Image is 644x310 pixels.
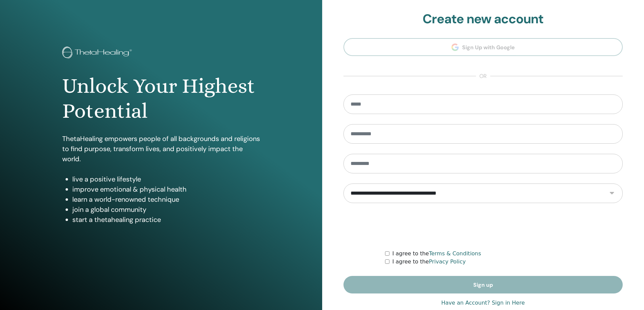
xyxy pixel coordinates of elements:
[72,215,260,225] li: start a thetahealing practice
[62,134,260,164] p: ThetaHealing empowers people of all backgrounds and religions to find purpose, transform lives, a...
[72,184,260,194] li: improve emotional & physical health
[392,258,466,266] label: I agree to the
[72,204,260,215] li: join a global community
[72,194,260,204] li: learn a world-renowned technique
[62,74,260,124] h1: Unlock Your Highest Potential
[476,72,490,80] span: or
[429,250,481,257] a: Terms & Conditions
[392,250,481,258] label: I agree to the
[432,213,534,239] iframe: reCAPTCHA
[343,11,623,27] h2: Create new account
[429,258,466,265] a: Privacy Policy
[72,174,260,184] li: live a positive lifestyle
[441,299,525,307] a: Have an Account? Sign in Here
